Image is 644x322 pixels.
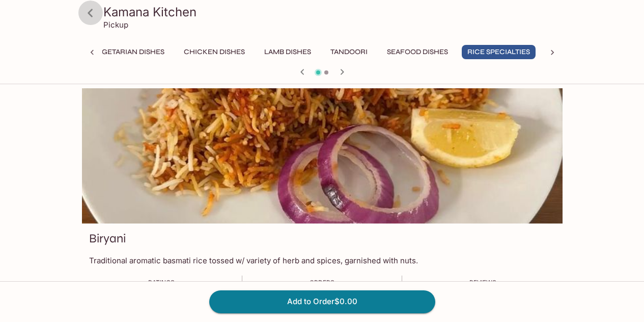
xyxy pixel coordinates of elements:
button: Tandoori [325,45,373,59]
div: Biryani [82,88,563,224]
button: Seafood Dishes [381,45,454,59]
button: Rice Specialties [462,45,536,59]
button: Chicken Dishes [178,45,250,59]
h3: Biryani [89,231,126,246]
button: Add to Order$0.00 [209,290,435,313]
span: Ratings [148,279,175,286]
button: Vegetarian Dishes [87,45,170,59]
button: Lamb Dishes [259,45,317,59]
p: Traditional aromatic basmati rice tossed w/ variety of herb and spices, garnished with nuts. [89,256,555,265]
p: Pickup [103,20,128,30]
span: Orders [310,279,334,286]
span: Reviews [469,279,496,286]
h3: Kamana Kitchen [103,4,558,20]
